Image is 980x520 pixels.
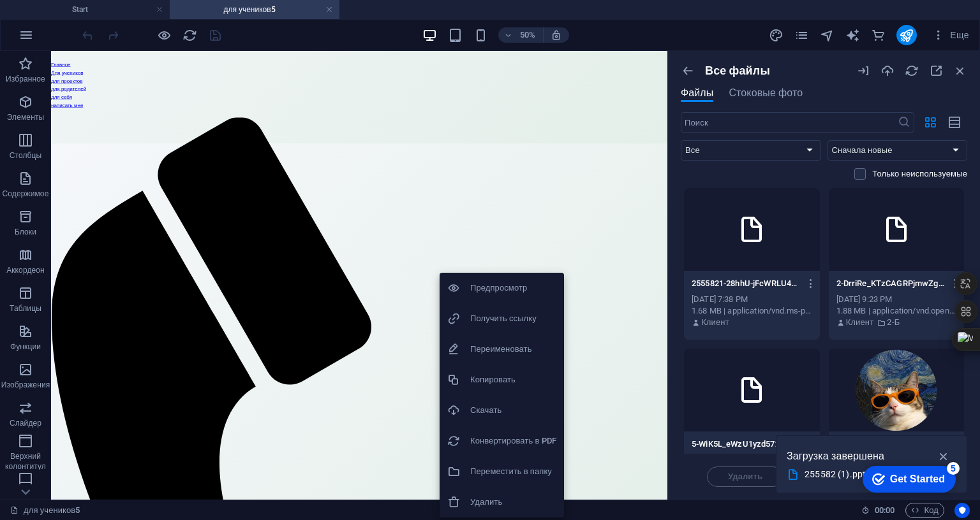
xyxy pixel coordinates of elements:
[470,280,556,296] h6: Предпросмотр
[470,311,556,326] h6: Получить ссылку
[10,6,103,33] div: Get Started 5 items remaining, 0% complete
[94,3,107,15] div: 5
[470,433,556,449] h6: Конвертировать в PDF
[470,372,556,387] h6: Копировать
[470,403,556,418] h6: Скачать
[470,464,556,479] h6: Переместить в папку
[470,342,556,357] h6: Переименовать
[38,14,93,25] div: Get Started
[470,495,556,510] h6: Удалить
